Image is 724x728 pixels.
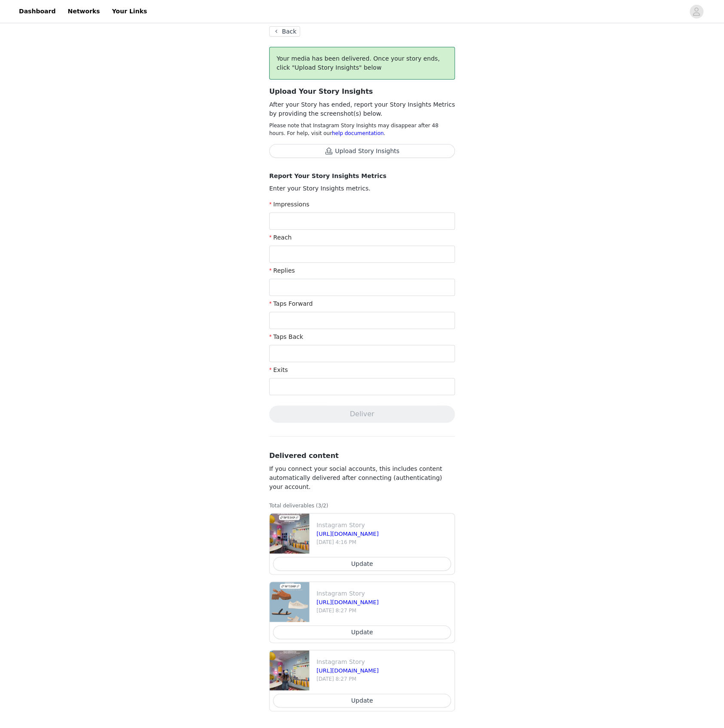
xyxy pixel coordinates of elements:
[269,100,455,118] p: After your Story has ended, report your Story Insights Metrics by providing the screenshot(s) below.
[269,366,288,373] label: Exits
[273,625,451,639] button: Update
[14,2,61,21] a: Dashboard
[269,184,455,193] p: Enter your Story Insights metrics.
[107,2,152,21] a: Your Links
[269,144,455,158] button: Upload Story Insights
[316,675,451,683] p: [DATE] 8:27 PM
[270,650,309,690] img: file
[316,531,379,537] a: [URL][DOMAIN_NAME]
[269,86,455,97] h3: Upload Your Story Insights
[316,538,451,546] p: [DATE] 4:16 PM
[270,582,309,622] img: file
[316,607,451,614] p: [DATE] 8:27 PM
[269,451,455,461] h3: Delivered content
[269,234,291,241] label: Reach
[269,300,313,307] label: Taps Forward
[316,521,451,530] p: Instagram Story
[62,2,105,21] a: Networks
[269,26,300,37] button: Back
[269,333,303,340] label: Taps Back
[273,694,451,707] button: Update
[269,148,455,155] span: Upload Story Insights
[276,55,440,71] span: Your media has been delivered. Once your story ends, click "Upload Story Insights" below
[316,657,451,667] p: Instagram Story
[270,513,309,553] img: file
[269,405,455,423] button: Deliver
[692,5,700,18] div: avatar
[269,201,309,208] label: Impressions
[316,599,379,605] a: [URL][DOMAIN_NAME]
[316,667,379,674] a: [URL][DOMAIN_NAME]
[269,122,455,137] p: Please note that Instagram Story Insights may disappear after 48 hours. For help, visit our .
[269,172,455,181] p: Report Your Story Insights Metrics
[269,502,455,510] p: Total deliverables (3/2)
[269,465,442,490] span: If you connect your social accounts, this includes content automatically delivered after connecti...
[332,130,384,136] a: help documentation
[316,589,451,598] p: Instagram Story
[269,267,295,274] label: Replies
[273,557,451,571] button: Update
